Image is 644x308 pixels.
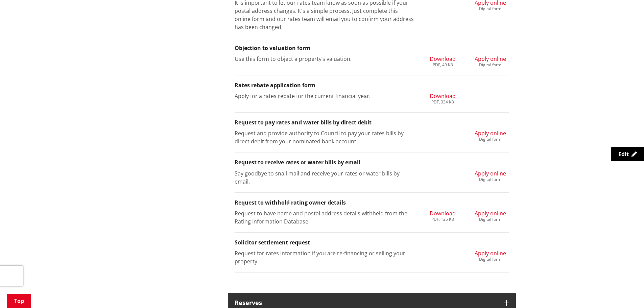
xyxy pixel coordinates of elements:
[475,209,506,221] a: Apply online Digital form
[475,170,506,177] span: Apply online
[475,55,506,67] a: Apply online Digital form
[430,210,456,217] span: Download
[235,300,497,306] h3: Reserves
[430,55,456,67] a: Download PDF, 49 KB
[475,250,506,257] span: Apply online
[475,63,506,67] div: Digital form
[475,55,506,63] span: Apply online
[235,169,414,186] p: Say goodbye to snail mail and receive your rates or water bills by email.
[235,209,414,226] p: Request to have name and postal address details withheld from the Rating Information Database.
[235,159,509,166] h3: Request to receive rates or water bills by email
[235,239,509,246] h3: Solicitor settlement request
[475,137,506,141] div: Digital form
[475,129,506,141] a: Apply online Digital form
[7,294,31,308] a: Top
[430,63,456,67] div: PDF, 49 KB
[611,147,644,161] a: Edit
[430,92,456,104] a: Download PDF, 334 KB
[475,249,506,261] a: Apply online Digital form
[235,55,414,63] p: Use this form to object a property’s valuation.
[618,150,629,158] span: Edit
[430,55,456,63] span: Download
[475,217,506,221] div: Digital form
[475,257,506,261] div: Digital form
[430,209,456,221] a: Download PDF, 125 KB
[430,92,456,100] span: Download
[475,210,506,217] span: Apply online
[475,169,506,182] a: Apply online Digital form
[613,280,637,304] iframe: Messenger Launcher
[475,129,506,137] span: Apply online
[235,45,509,51] h3: Objection to valuation form
[475,7,506,11] div: Digital form
[235,249,414,265] p: Request for rates information if you are re-financing or selling your property.
[235,119,509,126] h3: Request to pay rates and water bills by direct debit
[430,217,456,221] div: PDF, 125 KB
[475,177,506,182] div: Digital form
[235,199,509,206] h3: Request to withhold rating owner details
[235,129,414,145] p: Request and provide authority to Council to pay your rates bills by direct debit from your nomina...
[235,92,414,100] p: Apply for a rates rebate for the current financial year.
[235,82,509,89] h3: Rates rebate application form
[430,100,456,104] div: PDF, 334 KB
